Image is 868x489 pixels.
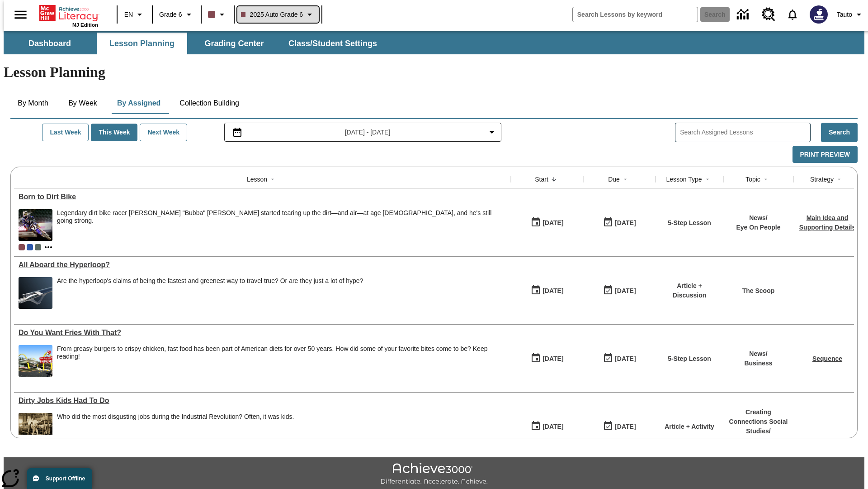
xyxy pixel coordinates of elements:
button: 07/11/25: First time the lesson was available [528,418,566,435]
p: Business [744,359,772,368]
p: Creating Connections Social Studies / [728,407,789,436]
button: 07/20/26: Last day the lesson can be accessed [600,350,639,367]
button: Sort [760,174,771,185]
button: Sort [702,174,713,185]
div: Strategy [810,175,834,184]
button: Language: EN, Select a language [120,6,149,23]
button: Dashboard [5,33,95,54]
div: Current Class [19,244,25,250]
div: Are the hyperloop's claims of being the fastest and greenest way to travel true? Or are they just... [57,277,363,285]
div: Home [39,3,98,28]
button: Sort [267,174,278,185]
button: By Assigned [110,92,168,114]
button: This Week [91,124,137,141]
div: Topic [745,175,760,184]
button: Select the date range menu item [228,127,498,138]
div: Do You Want Fries With That? [19,329,506,337]
button: Next Week [140,124,187,141]
a: Do You Want Fries With That?, Lessons [19,329,506,337]
button: Class/Student Settings [281,33,384,54]
span: [DATE] - [DATE] [345,128,391,137]
h1: Lesson Planning [4,64,864,81]
button: By Week [60,92,105,114]
span: NJ Edition [72,22,98,28]
div: Who did the most disgusting jobs during the Industrial Revolution? Often, it was kids. [57,413,294,421]
div: From greasy burgers to crispy chicken, fast food has been part of American diets for over 50 year... [57,345,506,377]
button: By Month [10,92,56,114]
img: Black and white photo of two young boys standing on a piece of heavy machinery [19,413,52,445]
button: 07/14/25: First time the lesson was available [528,350,566,367]
button: Last Week [42,124,89,141]
img: Achieve3000 Differentiate Accelerate Achieve [380,463,488,486]
button: Class color is dark brown. Change class color [204,6,231,23]
a: Notifications [781,3,804,26]
div: OL 25 auto Dual International [35,244,41,250]
span: Support Offline [46,475,85,482]
div: Dirty Jobs Kids Had To Do [19,397,506,405]
div: From greasy burgers to crispy chicken, fast food has been part of American diets for over 50 year... [57,345,506,360]
img: One of the first McDonald's stores, with the iconic red sign and golden arches. [19,345,52,377]
img: Avatar [810,5,828,24]
button: Sort [834,174,844,185]
button: 06/30/26: Last day the lesson can be accessed [600,282,639,299]
input: Search Assigned Lessons [680,126,810,139]
p: News / [736,213,780,223]
div: [DATE] [542,285,563,297]
div: Lesson [247,175,267,184]
a: Born to Dirt Bike, Lessons [19,193,506,201]
div: Lesson Type [666,175,702,184]
div: All Aboard the Hyperloop? [19,261,506,269]
button: Sort [620,174,631,185]
div: [DATE] [542,353,563,364]
a: Dirty Jobs Kids Had To Do, Lessons [19,397,506,405]
p: Eye On People [736,223,780,232]
img: Motocross racer James Stewart flies through the air on his dirt bike. [19,209,52,241]
div: OL 2025 Auto Grade 7 [27,244,33,250]
a: Sequence [812,355,842,362]
p: 5-Step Lesson [668,354,711,364]
div: Start [535,175,548,184]
div: Are the hyperloop's claims of being the fastest and greenest way to travel true? Or are they just... [57,277,363,309]
div: [DATE] [615,285,636,297]
div: Born to Dirt Bike [19,193,506,201]
div: [DATE] [615,217,636,229]
button: Select a new avatar [804,3,833,26]
button: Lesson Planning [97,33,187,54]
button: 07/21/25: First time the lesson was available [528,282,566,299]
button: Grading Center [189,33,279,54]
input: search field [573,7,698,22]
button: Show more classes [43,242,54,253]
button: 08/10/25: Last day the lesson can be accessed [600,214,639,231]
p: Article + Discussion [660,281,719,300]
button: Search [821,123,858,142]
button: Profile/Settings [833,6,868,23]
div: Due [608,175,620,184]
div: [DATE] [615,353,636,364]
p: The Scoop [742,286,775,296]
svg: Collapse Date Range Filter [486,127,497,138]
span: 2025 Auto Grade 6 [241,10,303,19]
div: Legendary dirt bike racer James "Bubba" Stewart started tearing up the dirt—and air—at age 4, and... [57,209,506,241]
img: Artist rendering of Hyperloop TT vehicle entering a tunnel [19,277,52,309]
span: Who did the most disgusting jobs during the Industrial Revolution? Often, it was kids. [57,413,294,445]
p: Article + Activity [665,422,714,431]
p: News / [744,349,772,359]
button: 08/04/25: First time the lesson was available [528,214,566,231]
div: [DATE] [615,421,636,432]
button: Grade: Grade 6, Select a grade [156,6,198,23]
button: Class: 2025 Auto Grade 6, Select your class [237,6,319,23]
span: EN [124,10,133,19]
span: Grade 6 [159,10,182,19]
a: Home [39,4,98,22]
div: [DATE] [542,217,563,229]
button: Collection Building [172,92,246,114]
p: 5-Step Lesson [668,218,711,228]
div: SubNavbar [4,33,385,54]
div: Legendary dirt bike racer [PERSON_NAME] "Bubba" [PERSON_NAME] started tearing up the dirt—and air... [57,209,506,225]
div: SubNavbar [4,31,864,54]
